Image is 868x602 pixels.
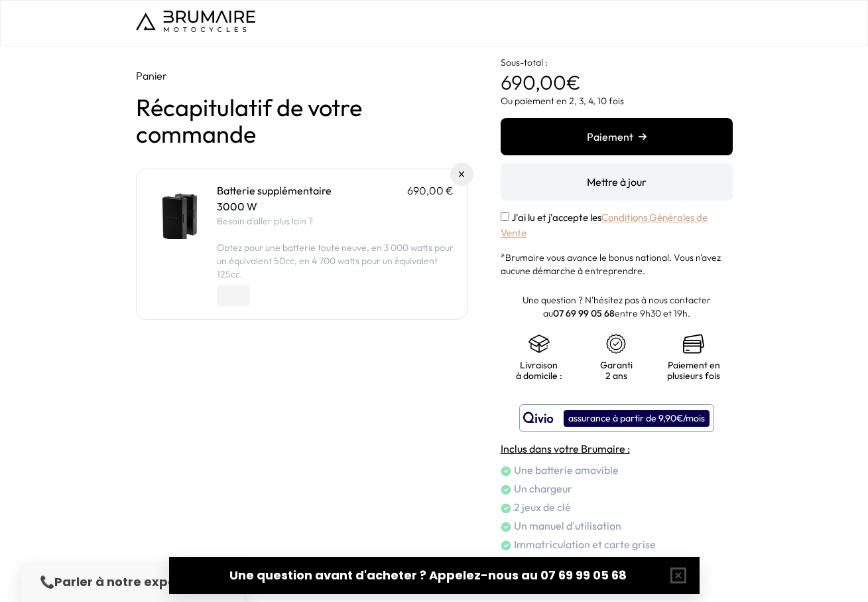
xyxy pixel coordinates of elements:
p: 3000 W [217,198,454,214]
img: shipping.png [528,333,550,354]
img: check.png [501,466,511,477]
img: check.png [501,540,511,551]
img: Supprimer du panier [459,171,465,177]
h4: Inclus dans votre Brumaire : [501,441,733,457]
p: Panier [136,68,467,84]
span: Optez pour une batterie toute neuve, en 3 000 watts pour un équivalent 50cc, en 4 700 watts pour ... [217,242,454,280]
label: J'ai lu et j'accepte les [501,211,708,239]
p: *Brumaire vous avance le bonus national. Vous n'avez aucune démarche à entreprendre. [501,251,733,277]
img: check.png [501,503,511,514]
span: Besoin d'aller plus loin ? [217,215,313,227]
img: logo qivio [523,410,554,426]
span: Sous-total : [501,56,548,68]
img: check.png [501,485,511,495]
img: Logo de Brumaire [136,11,255,32]
span: 690,00 [501,70,566,95]
button: Paiement [501,118,733,155]
button: Mettre à jour [501,163,733,200]
li: Un chargeur [501,481,733,496]
img: credit-cards.png [683,333,704,354]
img: check.png [501,522,511,532]
li: Immatriculation et carte grise [501,536,733,552]
h1: Récapitulatif de votre commande [136,94,467,147]
p: Ou paiement en 2, 3, 4, 10 fois [501,94,733,108]
img: Batterie supplémentaire - 3000 W [150,183,206,239]
li: Un manuel d'utilisation [501,518,733,534]
a: Batterie supplémentaire [217,184,332,197]
li: Une batterie amovible [501,462,733,478]
a: Conditions Générales de Vente [501,211,708,239]
p: Une question ? N'hésitez pas à nous contacter au entre 9h30 et 19h. [501,293,733,320]
img: certificat-de-garantie.png [605,333,627,354]
img: right-arrow.png [639,133,647,141]
p: 690,00 € [407,183,454,198]
a: 07 69 99 05 68 [553,307,615,319]
div: assurance à partir de 9,90€/mois [564,410,710,427]
button: assurance à partir de 9,90€/mois [519,404,714,432]
p: Paiement en plusieurs fois [667,360,720,381]
p: Livraison à domicile : [514,360,565,381]
li: 2 jeux de clé [501,499,733,515]
p: € [501,46,733,94]
p: Garanti 2 ans [591,360,642,381]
